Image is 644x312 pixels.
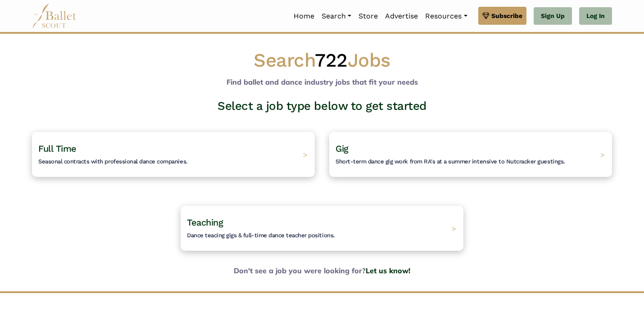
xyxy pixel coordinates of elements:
[491,11,522,21] span: Subscribe
[38,158,188,165] span: Seasonal contracts with professional dance companies.
[318,7,355,26] a: Search
[187,232,335,239] span: Dance teacing gigs & full-time dance teacher positions.
[336,158,565,165] span: Short-term dance gig work from RA's at a summer intensive to Nutcracker guestings.
[227,77,418,86] b: Find ballet and dance industry jobs that fit your needs
[534,7,572,25] a: Sign Up
[422,7,471,26] a: Resources
[482,11,490,21] img: gem.svg
[38,143,77,154] span: Full Time
[329,132,612,177] a: GigShort-term dance gig work from RA's at a summer intensive to Nutcracker guestings. >
[452,224,456,233] span: >
[315,49,348,71] span: 722
[25,265,619,277] b: Don't see a job you were looking for?
[336,143,349,154] span: Gig
[355,7,381,26] a: Store
[181,206,463,251] a: TeachingDance teacing gigs & full-time dance teacher positions. >
[25,99,619,114] h3: Select a job type below to get started
[366,266,410,275] a: Let us know!
[32,132,315,177] a: Full TimeSeasonal contracts with professional dance companies. >
[600,150,605,159] span: >
[381,7,422,26] a: Advertise
[579,7,612,25] a: Log In
[290,7,318,26] a: Home
[187,217,223,228] span: Teaching
[478,7,526,25] a: Subscribe
[32,48,612,73] h1: Search Jobs
[303,150,308,159] span: >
